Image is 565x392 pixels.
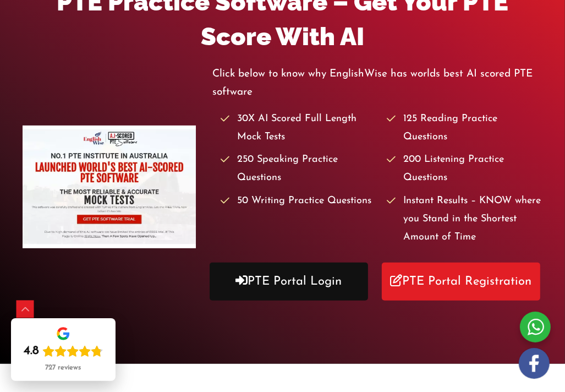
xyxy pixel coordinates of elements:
[387,151,542,188] li: 200 Listening Practice Questions
[24,344,103,359] div: Rating: 4.8 out of 5
[46,363,81,372] div: 727 reviews
[387,110,542,147] li: 125 Reading Practice Questions
[210,263,368,301] a: PTE Portal Login
[23,126,196,248] img: pte-institute-main
[519,348,550,379] img: white-facebook.png
[221,151,376,188] li: 250 Speaking Practice Questions
[387,192,542,247] li: Instant Results – KNOW where you Stand in the Shortest Amount of Time
[221,110,376,147] li: 30X AI Scored Full Length Mock Tests
[24,344,39,359] div: 4.8
[212,65,542,102] p: Click below to know why EnglishWise has worlds best AI scored PTE software
[382,263,540,301] a: PTE Portal Registration
[221,192,376,210] li: 50 Writing Practice Questions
